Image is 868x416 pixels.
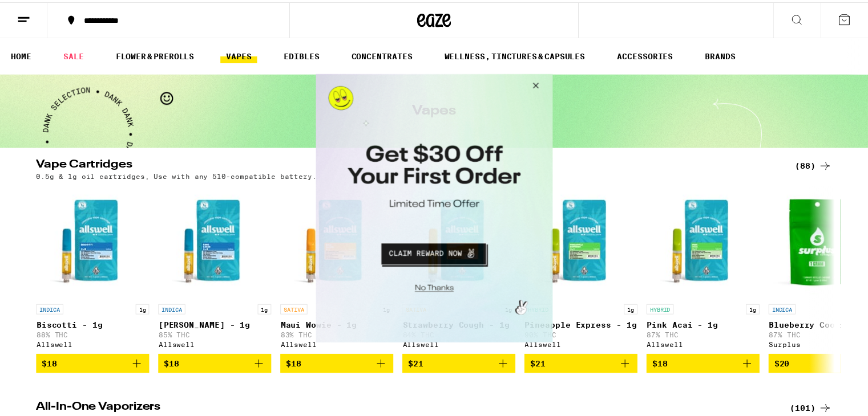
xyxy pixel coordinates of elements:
a: Open page for Pink Acai - 1g from Allswell [653,185,767,355]
p: Maui Wowie - 1g [283,321,397,330]
button: Add to bag [530,355,644,374]
span: Hi. Need any help? [7,8,82,17]
iframe: Modal Overlay Box Frame [319,72,558,344]
p: 90% THC [530,332,644,340]
p: Biscotti - 1g [37,321,151,330]
span: $18 [165,360,181,369]
p: 1g [630,305,644,315]
span: $18 [659,360,674,369]
span: $18 [42,360,58,369]
div: Allswell [283,342,397,349]
span: $18 [289,360,304,369]
a: SALE [58,48,90,62]
a: CONCENTRATES [349,48,422,62]
button: Add to bag [37,355,151,374]
a: BRANDS [706,48,749,62]
div: Allswell [406,342,520,349]
div: Allswell [37,342,151,349]
p: [PERSON_NAME] - 1g [160,321,274,330]
span: $21 [412,360,427,369]
p: 0.5g & 1g oil cartridges, Use with any 510-compatible battery. [37,172,320,180]
img: Allswell - Maui Wowie - 1g [283,185,397,299]
img: Allswell - Pineapple Express - 1g [530,185,644,299]
p: 88% THC [37,332,151,340]
a: Open page for Maui Wowie - 1g from Allswell [283,185,397,355]
p: INDICA [37,305,64,315]
p: 1g [137,305,151,315]
a: Open page for King Louis XIII - 1g from Allswell [160,185,274,355]
a: FLOWER & PREROLLS [111,48,202,62]
a: Open page for Biscotti - 1g from Allswell [37,185,151,355]
a: HOME [5,48,37,62]
div: Modal Overlay Box [319,72,558,344]
h2: Vape Cartridges [37,158,784,172]
p: Pineapple Express - 1g [530,321,644,330]
img: Allswell - Biscotti - 1g [37,185,151,299]
p: SATIVA [283,305,310,315]
a: WELLNESS, TINCTURES & CAPSULES [443,48,596,62]
p: 1g [753,305,767,315]
p: HYBRID [653,305,680,315]
a: VAPES [223,48,260,62]
span: $20 [782,360,797,369]
p: 83% THC [283,332,397,340]
p: 1g [260,305,274,315]
div: Allswell [530,342,644,349]
a: Open page for Pineapple Express - 1g from Allswell [530,185,644,355]
p: INDICA [160,305,187,315]
div: Allswell [160,342,274,349]
img: Allswell - King Louis XIII - 1g [160,185,274,299]
button: Add to bag [283,355,397,374]
p: 85% THC [160,332,274,340]
button: Add to bag [406,355,520,374]
p: Pink Acai - 1g [653,321,767,330]
a: EDIBLES [281,48,328,62]
button: Add to bag [160,355,274,374]
img: Allswell - Pink Acai - 1g [653,185,767,299]
div: Allswell [653,342,767,349]
a: ACCESSORIES [617,48,685,62]
p: INDICA [776,305,804,315]
a: (88) [803,158,840,172]
span: $21 [535,360,551,369]
p: 87% THC [653,332,767,340]
button: Add to bag [653,355,767,374]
